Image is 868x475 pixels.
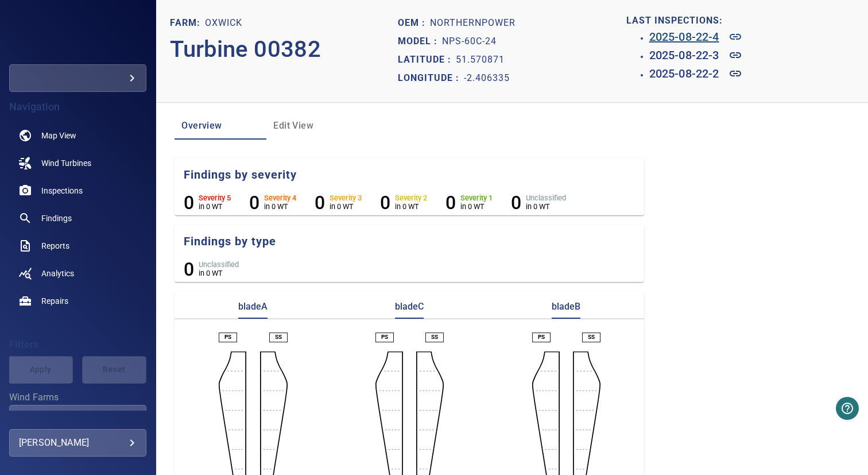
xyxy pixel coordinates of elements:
div: perceptual [9,64,146,92]
span: Findings [41,213,72,224]
p: LAST INSPECTIONS: [626,14,854,28]
span: Repairs [41,295,68,307]
p: Turbine 00382 [170,32,398,67]
span: Overview [181,118,259,134]
h6: 0 [511,192,521,214]
div: [PERSON_NAME] [19,434,137,452]
li: Severity 5 [184,192,231,214]
p: Longitude : [398,71,464,85]
h6: Severity 4 [264,194,296,202]
h6: 0 [184,258,194,280]
h6: 0 [249,192,259,214]
a: inspections noActive [9,177,146,204]
p: 51.570871 [456,53,505,67]
img: perceptual-logo [45,29,110,40]
p: Farm: [170,16,205,30]
a: reports noActive [9,232,146,260]
span: Reports [41,240,69,252]
p: PS [538,333,545,341]
p: Oem : [398,16,430,30]
li: Severity 2 [380,192,427,214]
div: Wind Farms [9,405,146,432]
a: analytics noActive [9,260,146,287]
li: Severity 3 [315,192,362,214]
p: in 0 WT [460,202,493,211]
p: in 0 WT [264,202,296,211]
span: Wind Turbines [41,157,91,169]
h6: Severity 3 [330,194,362,202]
h6: 2025-08-22-2 [649,64,719,83]
p: bladeA [238,300,268,319]
p: Latitude : [398,53,456,67]
h6: Severity 5 [199,194,231,202]
a: 2025-08-22-4 [649,28,854,46]
label: Wind Farms [9,393,146,402]
h6: 2025-08-22-4 [649,28,719,46]
span: Edit View [273,118,351,134]
h4: Navigation [9,101,146,113]
a: map noActive [9,122,146,149]
h6: Unclassified [199,261,239,269]
a: 2025-08-22-2 [649,64,854,83]
p: SS [588,333,595,341]
h6: Unclassified [526,194,566,202]
p: bladeB [552,300,580,319]
li: Severity 4 [249,192,296,214]
span: Map View [41,130,76,141]
li: Severity Unclassified [511,192,566,214]
p: in 0 WT [330,202,362,211]
p: Oxwick [205,16,242,30]
p: in 0 WT [526,202,566,211]
p: in 0 WT [395,202,427,211]
p: in 0 WT [199,202,231,211]
a: 2025-08-22-3 [649,46,854,64]
h6: Severity 1 [460,194,493,202]
h6: 2025-08-22-3 [649,46,719,64]
h5: Findings by type [184,234,644,249]
p: -2.406335 [464,71,510,85]
p: in 0 WT [199,269,239,277]
li: Unclassified [184,258,239,280]
p: NPS-60C-24 [442,34,497,48]
p: SS [431,333,438,341]
h6: 0 [315,192,325,214]
h5: Findings by severity [184,167,644,183]
p: Model : [398,34,442,48]
h6: 0 [380,192,390,214]
h4: Filters [9,339,146,350]
h6: 0 [445,192,456,214]
p: SS [275,333,282,341]
p: bladeC [395,300,424,319]
h6: Severity 2 [395,194,427,202]
p: NorthernPower [430,16,516,30]
p: PS [381,333,388,341]
span: Inspections [41,185,83,196]
a: repairs noActive [9,287,146,315]
h6: 0 [184,192,194,214]
p: PS [224,333,231,341]
a: windturbines noActive [9,149,146,177]
span: Analytics [41,268,74,279]
a: findings noActive [9,204,146,232]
